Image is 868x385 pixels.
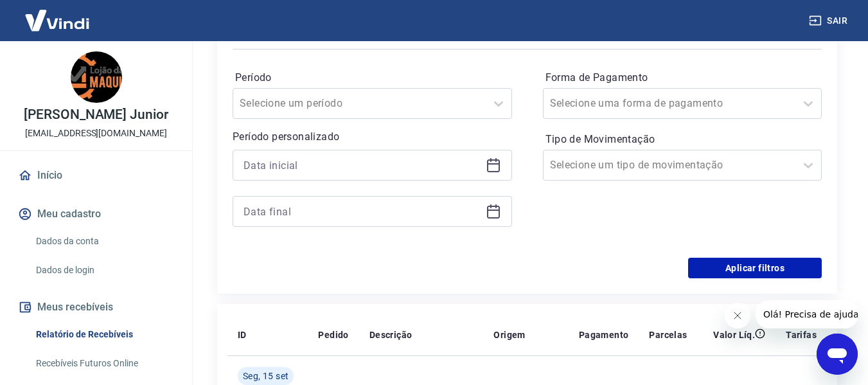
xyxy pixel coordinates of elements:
[31,350,177,377] a: Recebíveis Futuros Online
[15,200,177,228] button: Meu cadastro
[579,328,629,341] p: Pagamento
[545,132,820,147] label: Tipo de Movimentação
[688,258,822,278] button: Aplicar filtros
[31,257,177,283] a: Dados de login
[15,161,177,190] a: Início
[243,370,288,382] span: Seg, 15 set
[713,328,755,341] p: Valor Líq.
[244,156,481,175] input: Data inicial
[8,9,108,19] span: Olá! Precisa de ajuda?
[318,328,348,341] p: Pedido
[756,300,858,328] iframe: Mensagem da empresa
[15,1,99,40] img: Vindi
[786,328,817,341] p: Tarifas
[369,328,412,341] p: Descrição
[806,9,853,33] button: Sair
[31,321,177,348] a: Relatório de Recebíveis
[71,51,122,103] img: ac771a6f-6b5d-4b04-8627-5a3ee31c9567.jpeg
[235,70,509,85] label: Período
[25,127,167,140] p: [EMAIL_ADDRESS][DOMAIN_NAME]
[817,334,858,375] iframe: Botão para abrir a janela de mensagens
[493,328,525,341] p: Origem
[31,228,177,255] a: Dados da conta
[545,70,820,85] label: Forma de Pagamento
[24,108,168,121] p: [PERSON_NAME] Junior
[238,328,247,341] p: ID
[15,293,177,321] button: Meus recebíveis
[725,303,750,328] iframe: Fechar mensagem
[244,202,481,221] input: Data final
[233,129,512,145] p: Período personalizado
[649,328,687,341] p: Parcelas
